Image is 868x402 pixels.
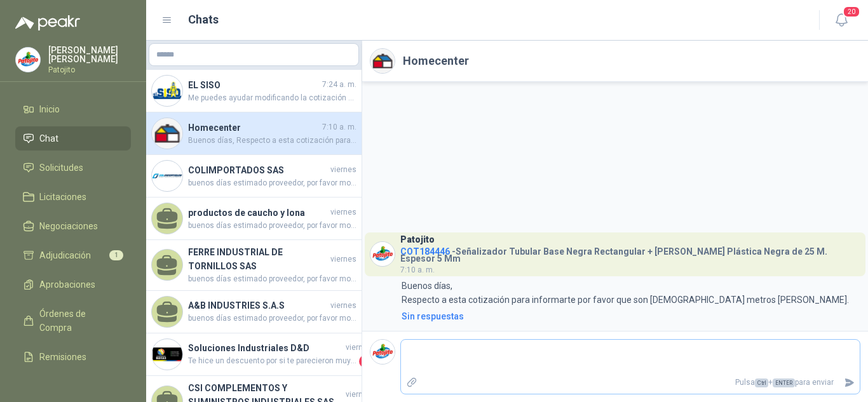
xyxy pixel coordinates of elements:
img: Company Logo [152,161,182,191]
a: FERRE INDUSTRIAL DE TORNILLOS SASviernesbuenos días estimado proveedor, por favor modificar la co... [146,240,362,291]
h1: Chats [188,11,219,29]
span: ENTER [773,379,795,387]
span: Me puedes ayudar modificando la cotización por favor [188,92,356,104]
img: Logo peakr [15,15,80,30]
span: buenos días estimado proveedor, por favor modificar la cotización. ya que necesitamos que la mang... [188,220,356,232]
h4: COLIMPORTADOS SAS [188,163,328,177]
h4: A&B INDUSTRIES S.A.S [188,298,328,312]
span: viernes [330,164,356,176]
img: Company Logo [370,340,395,364]
a: Inicio [15,97,131,121]
a: Adjudicación1 [15,243,131,267]
span: 20 [843,6,860,18]
a: Company LogoEL SISO7:24 a. m.Me puedes ayudar modificando la cotización por favor [146,70,362,112]
span: viernes [330,206,356,218]
span: viernes [346,342,372,354]
a: Solicitudes [15,156,131,180]
span: buenos días estimado proveedor, por favor modificar la cotización. ya que necesitamos que la mang... [188,273,356,285]
a: Aprobaciones [15,272,131,297]
span: Te hice un descuento por si te parecieron muy caras, quedo atento [188,355,356,368]
h4: Soluciones Industriales D&D [188,341,343,355]
h4: productos de caucho y lona [188,206,328,220]
img: Company Logo [152,118,182,149]
span: Buenos días, Respecto a esta cotización para informarte por favor que son [DEMOGRAPHIC_DATA] metr... [188,135,356,147]
span: buenos días estimado proveedor, por favor modificar la cotización. ya que necesitamos que la mang... [188,312,356,325]
span: Solicitudes [39,161,83,175]
h4: EL SISO [188,78,320,92]
h4: - Señalizador Tubular Base Negra Rectangular + [PERSON_NAME] Plástica Negra de 25 M. Espesor 5 Mm [400,243,860,262]
button: Enviar [839,372,860,394]
a: Chat [15,126,131,151]
a: Sin respuestas [399,309,860,323]
p: Patojito [48,66,131,74]
h2: Homecenter [403,52,469,70]
button: 20 [830,9,853,32]
span: buenos días estimado proveedor, por favor modificar la cotización. ya que necesitamos que la mang... [188,177,356,189]
span: 7:24 a. m. [322,79,356,91]
a: Company LogoHomecenter7:10 a. m.Buenos días, Respecto a esta cotización para informarte por favor... [146,112,362,155]
a: Company LogoSoluciones Industriales D&DviernesTe hice un descuento por si te parecieron muy caras... [146,333,362,376]
span: viernes [330,300,356,312]
a: Órdenes de Compra [15,302,131,340]
span: Adjudicación [39,248,91,262]
span: Inicio [39,102,60,116]
p: [PERSON_NAME] [PERSON_NAME] [48,46,131,64]
span: Licitaciones [39,190,86,204]
label: Adjuntar archivos [401,372,423,394]
span: Ctrl [755,379,768,387]
a: Negociaciones [15,214,131,238]
h3: Patojito [400,236,435,243]
span: viernes [330,253,356,265]
span: 1 [109,250,123,260]
img: Company Logo [370,49,395,73]
img: Company Logo [370,242,395,266]
span: Negociaciones [39,219,98,233]
span: Chat [39,131,58,145]
span: Órdenes de Compra [39,307,119,335]
span: Remisiones [39,350,86,364]
span: COT184446 [400,246,450,257]
span: viernes [346,389,372,401]
span: 7:10 a. m. [322,121,356,133]
span: Aprobaciones [39,278,95,291]
span: 7:10 a. m. [400,265,435,274]
h4: Homecenter [188,121,320,135]
p: Buenos días, Respecto a esta cotización para informarte por favor que son [DEMOGRAPHIC_DATA] metr... [402,279,849,307]
h4: FERRE INDUSTRIAL DE TORNILLOS SAS [188,245,328,273]
img: Company Logo [152,339,182,370]
img: Company Logo [152,76,182,106]
a: A&B INDUSTRIES S.A.Sviernesbuenos días estimado proveedor, por favor modificar la cotización. ya ... [146,291,362,333]
a: productos de caucho y lonaviernesbuenos días estimado proveedor, por favor modificar la cotizació... [146,198,362,240]
a: Licitaciones [15,185,131,209]
span: 1 [359,355,372,368]
a: Remisiones [15,345,131,369]
img: Company Logo [16,48,40,72]
div: Sin respuestas [402,309,464,323]
p: Pulsa + para enviar [423,372,839,394]
a: Company LogoCOLIMPORTADOS SASviernesbuenos días estimado proveedor, por favor modificar la cotiza... [146,155,362,198]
